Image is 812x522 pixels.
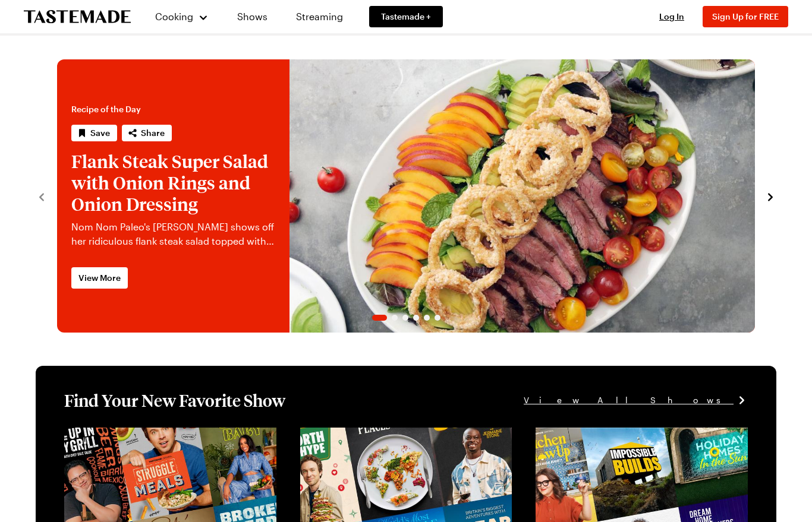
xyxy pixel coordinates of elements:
span: View All Shows [524,394,734,407]
button: Share [122,125,172,141]
a: View full content for [object Object] [300,429,462,440]
button: Cooking [155,2,209,31]
button: navigate to previous item [36,189,48,203]
button: Save recipe [71,125,117,141]
button: Sign Up for FREE [703,6,788,27]
button: Log In [648,11,695,23]
span: Go to slide 5 [424,315,430,321]
a: View More [71,267,128,289]
span: Share [141,127,165,139]
div: 1 / 6 [57,59,755,333]
a: Tastemade + [369,6,443,27]
span: Log In [659,11,684,21]
span: Go to slide 4 [413,315,419,321]
a: View All Shows [524,394,748,407]
button: navigate to next item [764,189,776,203]
span: Go to slide 6 [435,315,440,321]
span: Go to slide 1 [372,315,387,321]
span: Sign Up for FREE [712,11,779,21]
a: View full content for [object Object] [536,429,698,440]
a: View full content for [object Object] [64,429,226,440]
span: Save [90,127,110,139]
span: Cooking [155,11,193,22]
span: Go to slide 3 [402,315,408,321]
span: Go to slide 2 [392,315,398,321]
span: Tastemade + [381,11,431,23]
a: To Tastemade Home Page [24,10,131,24]
h1: Find Your New Favorite Show [64,390,285,411]
span: View More [78,272,121,284]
